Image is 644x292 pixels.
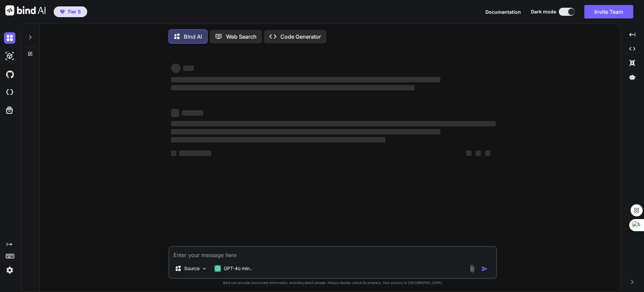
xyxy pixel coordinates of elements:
button: Invite Team [584,5,633,18]
img: icon [481,265,488,272]
p: Source [184,265,200,272]
span: ‌ [182,110,203,116]
img: premium [60,10,65,14]
span: ‌ [171,129,440,134]
img: darkChat [4,32,15,44]
span: Documentation [485,9,521,15]
span: ‌ [171,121,496,126]
span: ‌ [485,151,490,156]
span: ‌ [171,109,179,117]
img: attachment [468,265,476,273]
p: GPT-4o min.. [224,265,252,272]
span: ‌ [171,85,415,90]
img: Pick Models [202,266,207,272]
p: Bind AI [184,33,202,41]
img: settings [4,264,15,276]
img: darkAi-studio [4,50,15,62]
img: cloudideIcon [4,87,15,98]
img: GPT-4o mini [214,265,221,272]
span: ‌ [476,151,481,156]
button: Documentation [485,8,521,15]
span: ‌ [183,66,194,71]
span: ‌ [171,64,180,73]
p: Bind can provide inaccurate information, including about people. Always double-check its answers.... [168,280,497,285]
img: githubDark [4,69,15,80]
img: Bind AI [5,5,46,15]
p: Web Search [226,33,257,41]
span: ‌ [171,151,176,156]
span: ‌ [466,151,472,156]
span: ‌ [179,151,211,156]
span: Tier 5 [67,8,81,15]
p: Code Generator [280,33,321,41]
span: Dark mode [531,8,556,15]
span: ‌ [171,137,385,142]
button: premiumTier 5 [54,6,87,17]
span: ‌ [171,77,440,82]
